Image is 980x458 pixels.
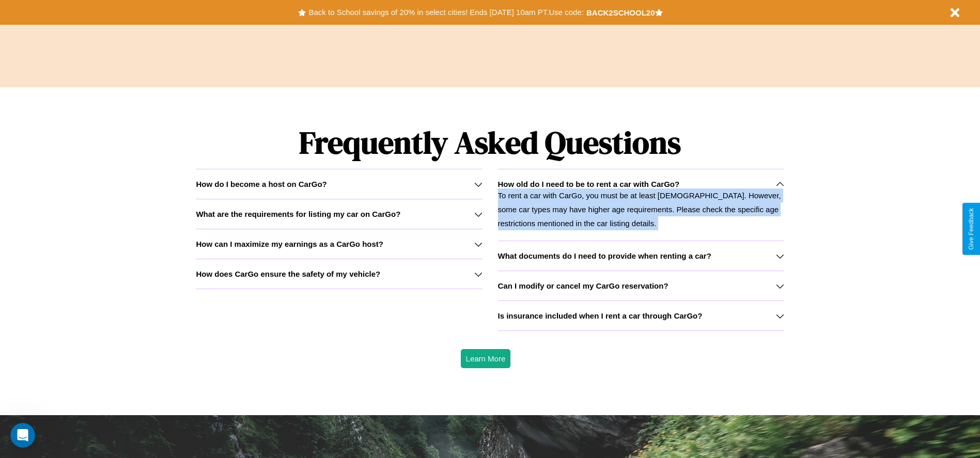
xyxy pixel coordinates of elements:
h1: Frequently Asked Questions [196,116,784,169]
div: Give Feedback [968,208,975,250]
h3: How does CarGo ensure the safety of my vehicle? [196,270,380,278]
h3: What documents do I need to provide when renting a car? [498,251,711,260]
h3: Can I modify or cancel my CarGo reservation? [498,281,668,290]
iframe: Intercom live chat [10,423,35,448]
h3: What are the requirements for listing my car on CarGo? [196,210,400,218]
button: Back to School savings of 20% in select cities! Ends [DATE] 10am PT.Use code: [306,5,586,20]
h3: How can I maximize my earnings as a CarGo host? [196,240,383,248]
p: To rent a car with CarGo, you must be at least [DEMOGRAPHIC_DATA]. However, some car types may ha... [498,188,784,230]
h3: Is insurance included when I rent a car through CarGo? [498,311,703,320]
b: BACK2SCHOOL20 [586,8,655,17]
button: Learn More [461,349,511,368]
h3: How do I become a host on CarGo? [196,180,326,188]
h3: How old do I need to be to rent a car with CarGo? [498,180,680,188]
